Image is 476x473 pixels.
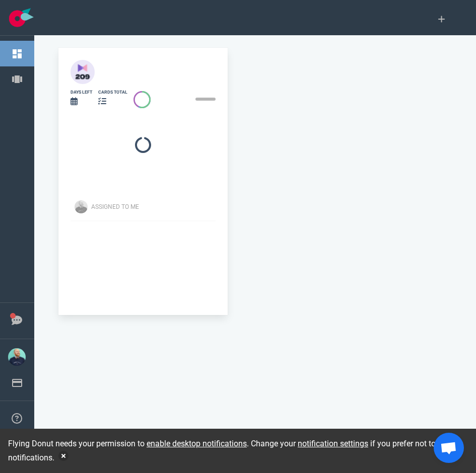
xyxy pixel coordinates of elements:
[147,439,247,448] a: enable desktop notifications
[434,433,464,463] div: Ouvrir le chat
[98,89,127,96] div: cards total
[298,439,368,448] a: notification settings
[75,200,88,213] img: Avatar
[71,60,95,84] img: 40
[71,89,92,96] div: days left
[91,202,222,211] div: Assigned To Me
[8,439,247,448] span: Flying Donut needs your permission to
